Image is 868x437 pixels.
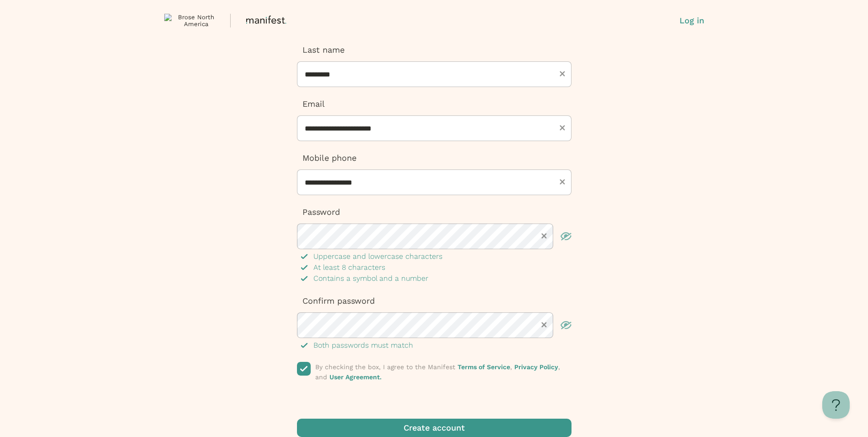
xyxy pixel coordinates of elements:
[297,419,571,437] button: Create account
[313,251,442,262] p: Uppercase and lowercase characters
[297,98,571,110] p: Email
[297,44,571,56] p: Last name
[164,14,221,27] img: Brose North America
[329,373,382,381] a: User Agreement.
[297,295,571,307] p: Confirm password
[313,273,428,284] p: Contains a symbol and a number
[458,363,510,371] a: Terms of Service
[679,15,704,27] button: Log in
[514,363,558,371] a: Privacy Policy
[297,206,571,218] p: Password
[313,340,413,351] p: Both passwords must match
[315,363,560,381] span: By checking the box, I agree to the Manifest , , and
[297,152,571,164] p: Mobile phone
[313,262,385,273] p: At least 8 characters
[822,391,850,419] iframe: Toggle Customer Support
